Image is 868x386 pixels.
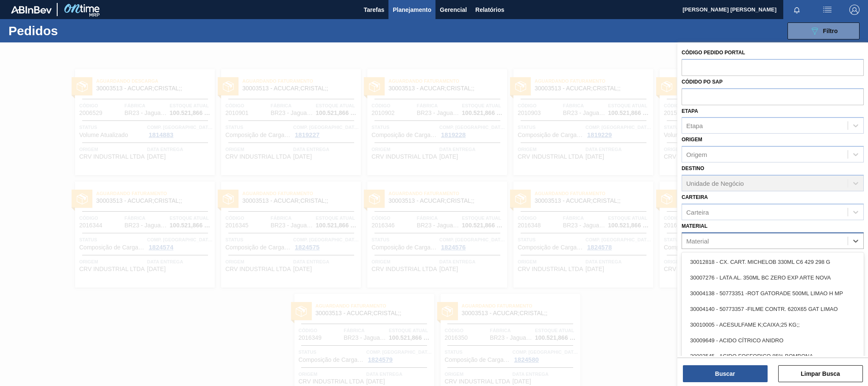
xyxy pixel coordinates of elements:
label: Código Pedido Portal [682,50,745,56]
div: 30004138 - 50773351 -ROT GATORADE 500ML LIMAO H MP [682,285,864,301]
div: 30009649 - ACIDO CÍTRICO ANIDRO [682,333,864,348]
button: Filtro [788,22,860,39]
div: 30010005 - ACESULFAME K;CAIXA;25 KG;; [682,317,864,333]
div: Carteira [686,208,709,215]
div: 30004140 - 50773357 -FILME CONTR. 620X65 GAT LIMAO [682,301,864,317]
h1: Pedidos [8,26,136,36]
div: 30003545 - ACIDO FOSFORICO 85% BOMBONA [682,348,864,364]
div: 30012818 - CX. CART. MICHELOB 330ML C6 429 298 G [682,254,864,270]
label: Material [682,223,707,229]
span: Planejamento [393,5,431,15]
div: Origem [686,151,707,158]
img: userActions [822,5,832,15]
div: 30007276 - LATA AL. 350ML BC ZERO EXP ARTE NOVA [682,270,864,285]
div: Material [686,237,709,244]
div: Etapa [686,122,703,129]
img: TNhmsLtSVTkK8tSr43FrP2fwEKptu5GPRR3wAAAABJRU5ErkJggg== [11,6,52,14]
label: Códido PO SAP [682,79,723,85]
button: Notificações [783,4,810,16]
label: Destino [682,165,704,171]
img: Logout [849,5,860,15]
label: Carteira [682,194,708,200]
span: Tarefas [363,5,384,15]
span: Relatórios [475,5,504,15]
span: Filtro [823,28,838,34]
label: Etapa [682,108,698,114]
label: Origem [682,137,702,143]
span: Gerencial [440,5,467,15]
